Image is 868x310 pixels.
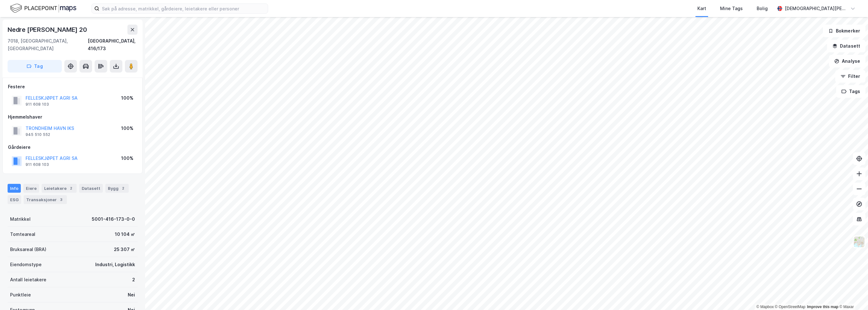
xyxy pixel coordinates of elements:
[10,246,46,253] div: Bruksareal (BRA)
[79,184,103,193] div: Datasett
[115,231,135,238] div: 10 104 ㎡
[836,85,865,98] button: Tags
[99,4,268,13] input: Søk på adresse, matrikkel, gårdeiere, leietakere eller personer
[121,155,133,162] div: 100%
[8,83,137,91] div: Festere
[10,276,46,284] div: Antall leietakere
[23,184,39,193] div: Eiere
[24,195,67,204] div: Transaksjoner
[88,37,138,52] div: [GEOGRAPHIC_DATA], 416/173
[10,215,31,223] div: Matrikkel
[10,231,35,238] div: Tomteareal
[8,184,21,193] div: Info
[10,261,42,268] div: Eiendomstype
[836,280,868,310] div: Kontrollprogram for chat
[120,185,126,191] div: 2
[68,185,74,191] div: 2
[128,291,135,299] div: Nei
[42,184,77,193] div: Leietakere
[757,5,768,12] div: Bolig
[785,5,848,12] div: [DEMOGRAPHIC_DATA][PERSON_NAME]
[756,305,774,309] a: Mapbox
[836,280,868,310] iframe: Chat Widget
[8,195,21,204] div: ESG
[8,37,88,52] div: 7018, [GEOGRAPHIC_DATA], [GEOGRAPHIC_DATA]
[853,236,865,248] img: Z
[95,261,135,268] div: Industri, Logistikk
[8,60,62,73] button: Tag
[26,132,50,137] div: 945 510 552
[58,196,64,203] div: 3
[92,215,135,223] div: 5001-416-173-0-0
[720,5,743,12] div: Mine Tags
[835,70,865,83] button: Filter
[10,3,76,14] img: logo.f888ab2527a4732fd821a326f86c7f29.svg
[26,102,49,107] div: 911 608 103
[827,40,865,52] button: Datasett
[807,305,838,309] a: Improve this map
[829,55,865,67] button: Analyse
[697,5,706,12] div: Kart
[10,291,31,299] div: Punktleie
[132,276,135,284] div: 2
[8,143,137,151] div: Gårdeiere
[121,125,133,132] div: 100%
[775,305,806,309] a: OpenStreetMap
[823,25,865,37] button: Bokmerker
[8,25,88,35] div: Nedre [PERSON_NAME] 20
[121,94,133,102] div: 100%
[105,184,129,193] div: Bygg
[8,113,137,121] div: Hjemmelshaver
[114,246,135,253] div: 25 307 ㎡
[26,162,49,167] div: 911 608 103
